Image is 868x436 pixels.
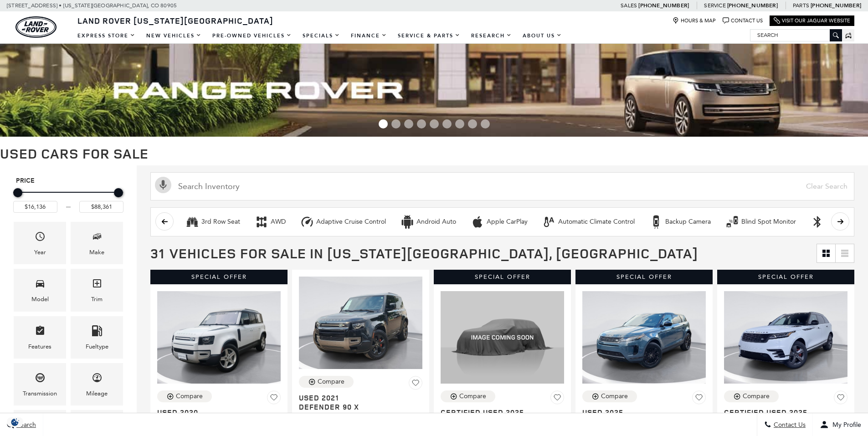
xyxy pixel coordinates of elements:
[299,277,422,369] img: 2021 Land Rover Defender 90 X
[582,408,699,417] span: Used 2025
[185,215,199,229] div: 3rd Row Seat
[417,119,426,128] span: Go to slide 4
[155,177,171,193] svg: Click to toggle on voice search
[430,119,439,128] span: Go to slide 5
[23,389,57,399] div: Transmission
[481,119,490,128] span: Go to slide 9
[150,270,288,284] div: Special Offer
[665,218,711,226] div: Backup Camera
[725,215,739,229] div: Blind Spot Monitor
[395,212,461,231] button: Android AutoAndroid Auto
[157,408,281,426] a: Used 2020Defender 110 SE
[271,218,286,226] div: AWD
[392,28,466,44] a: Service & Parts
[91,294,103,304] div: Trim
[727,2,778,9] a: [PHONE_NUMBER]
[404,119,413,128] span: Go to slide 3
[441,291,564,384] img: 2025 Land Rover Range Rover Evoque S
[442,119,452,128] span: Go to slide 6
[441,408,564,426] a: Certified Used 2025Range Rover Evoque S
[155,212,174,231] button: scroll left
[720,212,801,231] button: Blind Spot MonitorBlind Spot Monitor
[14,363,66,405] div: TransmissionTransmission
[35,323,46,342] span: Features
[157,408,274,417] span: Used 2020
[487,218,528,226] div: Apple CarPlay
[114,188,123,197] div: Maximum Price
[299,393,416,402] span: Used 2021
[176,392,203,400] div: Compare
[92,229,103,247] span: Make
[471,215,484,229] div: Apple CarPlay
[318,378,344,386] div: Compare
[201,218,240,226] div: 3rd Row Seat
[207,28,297,44] a: Pre-Owned Vehicles
[28,342,51,352] div: Features
[724,390,779,402] button: Compare Vehicle
[14,316,66,359] div: FeaturesFeatures
[34,247,46,257] div: Year
[813,413,868,436] button: Open user profile menu
[466,28,517,44] a: Research
[13,201,57,213] input: Minimum
[71,222,123,264] div: MakeMake
[71,316,123,359] div: FueltypeFueltype
[806,212,860,231] button: Bluetooth
[13,188,22,197] div: Minimum Price
[724,408,847,435] a: Certified Used 2025Range Rover Velar Dynamic SE
[537,212,640,231] button: Automatic Climate ControlAutomatic Climate Control
[13,185,123,213] div: Price
[89,247,104,257] div: Make
[86,342,108,352] div: Fueltype
[7,2,177,9] a: [STREET_ADDRESS] • [US_STATE][GEOGRAPHIC_DATA], CO 80905
[14,222,66,264] div: YearYear
[811,2,861,9] a: [PHONE_NUMBER]
[72,28,141,44] a: EXPRESS STORE
[92,323,103,342] span: Fueltype
[72,28,567,44] nav: Main Navigation
[743,392,770,400] div: Compare
[459,392,486,400] div: Compare
[638,2,689,9] a: [PHONE_NUMBER]
[771,421,806,429] span: Contact Us
[517,28,567,44] a: About Us
[180,212,245,231] button: 3rd Row Seat3rd Row Seat
[35,276,46,294] span: Model
[141,28,207,44] a: New Vehicles
[401,215,414,229] div: Android Auto
[724,408,841,417] span: Certified Used 2025
[15,16,56,38] img: Land Rover
[550,390,564,408] button: Save Vehicle
[16,177,121,185] h5: Price
[86,389,108,399] div: Mileage
[692,390,706,408] button: Save Vehicle
[811,215,824,229] div: Bluetooth
[35,229,46,247] span: Year
[582,291,706,384] img: 2025 Land Rover Range Rover Evoque S
[295,212,391,231] button: Adaptive Cruise ControlAdaptive Cruise Control
[649,215,663,229] div: Backup Camera
[391,119,401,128] span: Go to slide 2
[92,370,103,389] span: Mileage
[150,244,698,262] span: 31 Vehicles for Sale in [US_STATE][GEOGRAPHIC_DATA], [GEOGRAPHIC_DATA]
[834,390,847,408] button: Save Vehicle
[724,291,847,384] img: 2025 Land Rover Range Rover Velar Dynamic SE
[723,17,763,24] a: Contact Us
[558,218,635,226] div: Automatic Climate Control
[299,402,416,411] span: Defender 90 X
[157,291,281,384] img: 2020 Land Rover Defender 110 SE
[77,15,273,26] span: Land Rover [US_STATE][GEOGRAPHIC_DATA]
[416,218,456,226] div: Android Auto
[575,270,713,284] div: Special Offer
[31,294,49,304] div: Model
[72,15,279,26] a: Land Rover [US_STATE][GEOGRAPHIC_DATA]
[409,376,422,393] button: Save Vehicle
[250,212,291,231] button: AWDAWD
[157,390,212,402] button: Compare Vehicle
[345,28,392,44] a: Finance
[15,16,56,38] a: land-rover
[601,392,628,400] div: Compare
[150,172,854,200] input: Search Inventory
[455,119,464,128] span: Go to slide 7
[774,17,850,24] a: Visit Our Jaguar Website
